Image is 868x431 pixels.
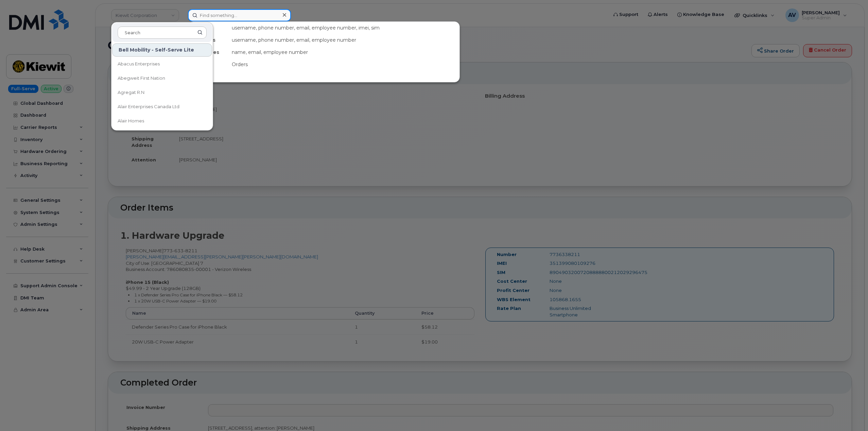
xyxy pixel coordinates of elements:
span: Abacus Enterprises [118,61,160,67]
input: Search [118,26,207,39]
span: Abegweit First Nation [118,75,165,82]
a: Alair Homes [112,114,212,128]
a: Agregat R.N [112,86,212,99]
div: username, phone number, email, employee number [229,34,459,46]
div: username, phone number, email, employee number, imei, sim [229,22,459,34]
a: Alair Enterprises Canada Ltd [112,100,212,114]
span: Agregat R.N [118,89,144,96]
div: name, email, employee number [229,46,459,58]
a: Abegweit First Nation [112,72,212,85]
a: Abacus Enterprises [112,57,212,71]
iframe: Messenger Launcher [838,401,863,426]
div: Bell Mobility - Self-Serve Lite [112,43,212,57]
span: Alair Enterprises Canada Ltd [118,103,179,110]
div: Orders [229,58,459,71]
span: Alair Homes [118,118,144,124]
div: Devices [188,22,229,34]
